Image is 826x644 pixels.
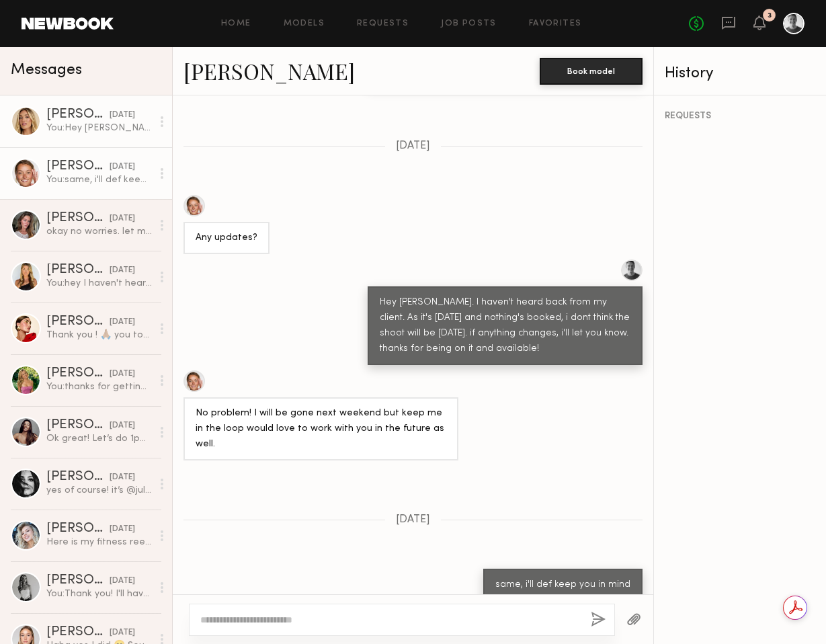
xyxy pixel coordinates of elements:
[441,19,497,28] a: Job Posts
[110,575,135,588] div: [DATE]
[110,316,135,329] div: [DATE]
[110,471,135,484] div: [DATE]
[110,368,135,380] div: [DATE]
[110,264,135,277] div: [DATE]
[110,523,135,536] div: [DATE]
[46,225,152,238] div: okay no worries. let me know if anything changes! :)
[46,212,110,225] div: [PERSON_NAME]
[110,627,135,639] div: [DATE]
[46,484,152,497] div: yes of course! it’s @julialaurenmccallum
[396,514,430,526] span: [DATE]
[380,295,630,357] div: Hey [PERSON_NAME]. I haven't heard back from my client. As it's [DATE] and nothing's booked, i do...
[46,122,152,134] div: You: Hey [PERSON_NAME], my client just got back to me (she was traveling) they loved your look an...
[46,432,152,445] div: Ok great! Let’s do 1pm, thank you
[221,19,251,28] a: Home
[46,471,110,484] div: [PERSON_NAME]
[46,626,110,639] div: [PERSON_NAME]
[196,406,446,452] div: No problem! I will be gone next weekend but keep me in the loop would love to work with you in th...
[46,264,110,277] div: [PERSON_NAME]
[110,212,135,225] div: [DATE]
[46,522,110,536] div: [PERSON_NAME]
[540,65,643,76] a: Book model
[665,66,815,81] div: History
[46,536,152,549] div: Here is my fitness reel . J have a new one too. I was shooting for LA FITNESS and other gyms too!
[183,56,355,85] a: [PERSON_NAME]
[196,231,257,246] div: Any updates?
[46,574,110,588] div: [PERSON_NAME]
[110,161,135,173] div: [DATE]
[46,108,110,122] div: [PERSON_NAME]
[284,19,325,28] a: Models
[46,419,110,432] div: [PERSON_NAME]
[46,277,152,290] div: You: hey I haven't heard back from my client. As it's [DATE] and nothing's booked, i dont think t...
[540,58,643,85] button: Book model
[110,109,135,122] div: [DATE]
[46,329,152,341] div: Thank you ! 🙏🏽 you too !
[46,315,110,329] div: [PERSON_NAME]
[46,367,110,380] div: [PERSON_NAME]
[529,19,582,28] a: Favorites
[110,419,135,432] div: [DATE]
[495,577,630,593] div: same, i'll def keep you in mind
[665,112,815,121] div: REQUESTS
[357,19,409,28] a: Requests
[46,160,110,173] div: [PERSON_NAME]
[396,140,430,152] span: [DATE]
[11,63,82,78] span: Messages
[768,12,772,19] div: 3
[46,173,152,186] div: You: same, i'll def keep you in mind
[46,380,152,393] div: You: thanks for getting back to me so quick!
[46,588,152,600] div: You: Thank you! I'll have a firm answer by [DATE]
